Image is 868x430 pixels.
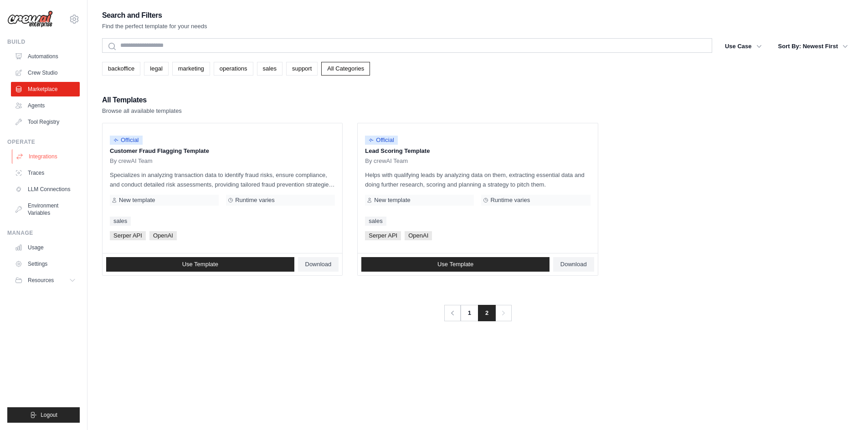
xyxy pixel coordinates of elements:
nav: Pagination [444,305,512,321]
a: Automations [11,49,80,64]
a: Agents [11,98,80,113]
a: Download [298,257,339,272]
a: LLM Connections [11,182,80,197]
span: Download [305,261,332,268]
a: support [286,62,318,76]
span: Use Template [182,261,218,268]
span: Logout [41,411,57,419]
a: Download [553,257,594,272]
p: Customer Fraud Flagging Template [110,147,335,156]
a: Usage [11,240,80,255]
span: Download [560,261,587,268]
p: Find the perfect template for your needs [102,22,207,31]
a: operations [214,62,253,76]
a: backoffice [102,62,140,76]
a: Tool Registry [11,115,80,129]
a: legal [144,62,168,76]
div: Manage [7,229,80,237]
a: Crew Studio [11,66,80,80]
p: Helps with qualifying leads by analyzing data on them, extracting essential data and doing furthe... [365,170,590,189]
p: Specializes in analyzing transaction data to identify fraud risks, ensure compliance, and conduct... [110,170,335,189]
span: 2 [478,305,496,321]
button: Use Case [719,38,767,55]
button: Resources [11,273,80,288]
a: All Categories [321,62,370,76]
a: Settings [11,257,80,271]
span: By crewAI Team [365,157,408,165]
span: New template [119,197,155,204]
a: Integrations [12,149,81,164]
span: OpenAI [149,231,177,240]
a: Use Template [106,257,294,272]
img: Logo [7,10,53,28]
span: New template [374,197,410,204]
p: Browse all available templates [102,106,182,116]
span: Runtime varies [235,197,275,204]
a: sales [257,62,282,76]
a: Marketplace [11,82,80,96]
span: Resources [28,277,54,284]
span: Official [365,136,398,145]
span: Use Template [437,261,473,268]
span: Serper API [365,231,401,240]
a: 1 [460,305,478,321]
span: Serper API [110,231,146,240]
div: Build [7,38,80,46]
a: sales [110,217,131,226]
button: Sort By: Newest First [773,38,853,55]
p: Lead Scoring Template [365,147,590,156]
span: Runtime varies [490,197,530,204]
div: Operate [7,138,80,146]
span: Official [110,136,143,145]
a: marketing [172,62,210,76]
button: Logout [7,407,80,423]
a: Use Template [361,257,550,272]
a: sales [365,217,386,226]
a: Environment Variables [11,198,80,220]
a: Traces [11,166,80,180]
h2: Search and Filters [102,9,207,22]
h2: All Templates [102,94,182,106]
span: By crewAI Team [110,157,153,165]
span: OpenAI [405,231,432,240]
